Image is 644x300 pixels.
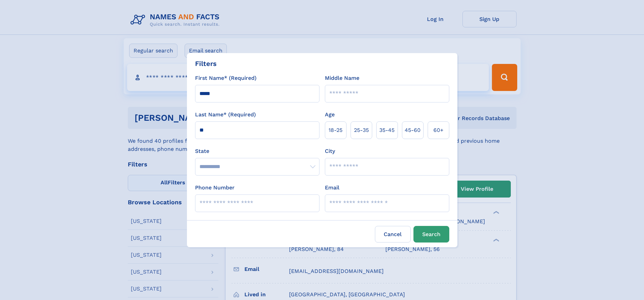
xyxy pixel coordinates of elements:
[405,126,421,134] span: 45‑60
[325,147,335,155] label: City
[433,126,444,134] span: 60+
[195,59,217,69] div: Filters
[195,147,319,155] label: State
[325,111,335,119] label: Age
[195,111,256,119] label: Last Name* (Required)
[195,74,257,82] label: First Name* (Required)
[413,226,449,243] button: Search
[375,226,411,243] label: Cancel
[329,126,342,134] span: 18‑25
[354,126,369,134] span: 25‑35
[195,184,235,192] label: Phone Number
[325,184,339,192] label: Email
[325,74,359,82] label: Middle Name
[379,126,395,134] span: 35‑45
